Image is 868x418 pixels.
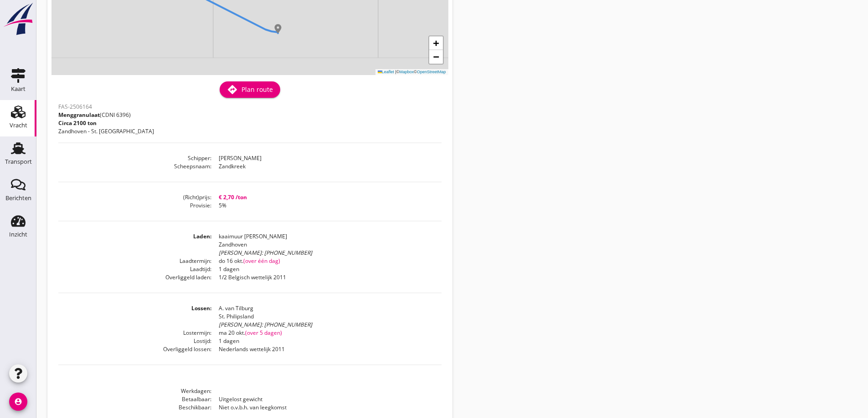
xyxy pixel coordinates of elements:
div: Transport [5,159,32,165]
dt: Werkdagen [58,387,211,395]
span: FAS-2506164 [58,103,92,111]
dt: Provisie [58,201,211,210]
a: Zoom out [429,50,443,64]
div: Kaart [11,86,26,92]
span: − [433,51,439,62]
dt: Betaalbaar [58,395,211,403]
dt: Schipper [58,154,211,162]
i: directions [227,84,238,95]
dt: Overliggeld laden [58,273,211,282]
dt: Lostijd [58,337,211,345]
dt: Lostermijn [58,329,211,337]
p: (CDNI 6396) [58,111,154,119]
a: Mapbox [399,70,414,74]
dd: Zandkreek [211,162,441,171]
a: Leaflet [378,70,394,74]
dd: 1/2 Belgisch wettelijk 2011 [211,273,441,282]
a: Zoom in [429,36,443,50]
span: Menggranulaat [58,111,100,119]
a: OpenStreetMap [417,70,446,74]
dd: Uitgelost gewicht [211,395,441,403]
span: + [433,37,439,49]
div: © © [375,69,448,75]
dd: Niet o.v.b.h. van leegkomst [211,403,441,412]
dt: Lossen [58,304,211,329]
p: Circa 2100 ton [58,119,154,127]
dt: Overliggeld lossen [58,345,211,353]
dd: Nederlands wettelijk 2011 [211,345,441,353]
dt: Scheepsnaam [58,162,211,171]
div: Inzicht [9,232,27,237]
dd: € 2,70 /ton [211,193,441,201]
dt: (Richt)prijs [58,193,211,201]
dt: Laadtermijn [58,257,211,265]
div: Vracht [10,122,27,128]
dd: A. van Tilburg St. Philipsland [211,304,441,329]
div: Plan route [227,84,273,95]
img: logo-small.a267ee39.svg [2,2,35,36]
img: Marker [273,24,282,33]
dt: Laadtijd [58,265,211,273]
span: | [395,70,396,74]
button: Plan route [220,81,280,98]
dd: [PERSON_NAME] [211,154,441,162]
dd: 5% [211,201,441,210]
span: (over één dag) [243,257,280,265]
p: Zandhoven - St. [GEOGRAPHIC_DATA] [58,127,154,136]
dt: Beschikbaar [58,403,211,412]
span: (over 5 dagen) [245,329,282,337]
dd: do 16 okt. [211,257,441,265]
dt: Laden [58,232,211,257]
dd: 1 dagen [211,337,441,345]
div: [PERSON_NAME]: [PHONE_NUMBER] [219,249,441,257]
dd: ma 20 okt. [211,329,441,337]
dd: kaaimuur [PERSON_NAME] Zandhoven [211,232,441,257]
div: Berichten [5,195,31,201]
dd: 1 dagen [211,265,441,273]
i: account_circle [9,393,27,411]
div: [PERSON_NAME]: [PHONE_NUMBER] [219,321,441,329]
